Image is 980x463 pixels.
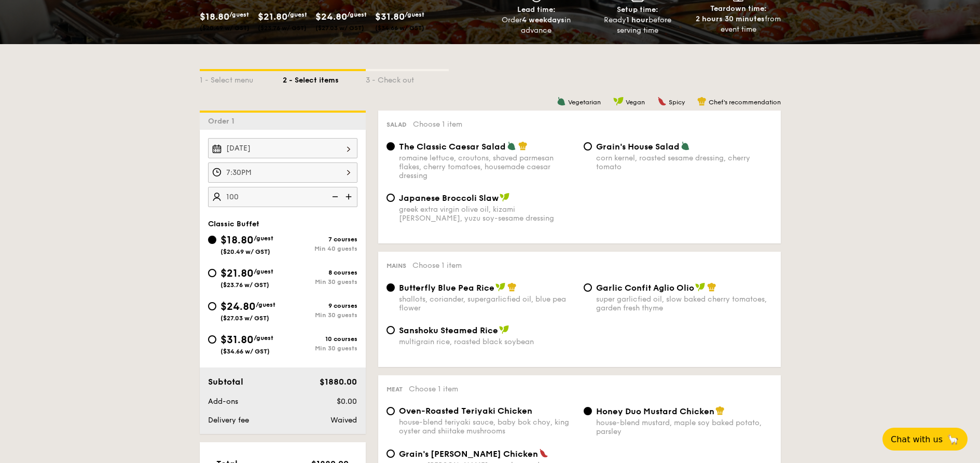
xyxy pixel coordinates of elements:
[681,141,690,151] img: icon-vegetarian.fe4039eb.svg
[387,262,406,269] span: Mains
[283,269,357,276] div: 8 courses
[500,193,510,202] img: icon-vegan.f8ff3823.svg
[596,295,772,312] div: super garlicfied oil, slow baked cherry tomatoes, garden fresh thyme
[507,282,517,292] img: icon-chef-hat.a58ddaea.svg
[208,187,357,207] input: Number of guests
[709,99,781,106] span: Chef's recommendation
[342,187,357,207] img: icon-add.58712e84.svg
[947,433,959,445] span: 🦙
[220,301,256,313] span: $24.80
[596,406,714,416] span: Honey Duo Mustard Chicken
[330,416,357,425] span: Waived
[692,14,785,35] div: from event time
[200,71,283,86] div: 1 - Select menu
[399,193,499,203] span: Japanese Broccoli Slaw
[613,97,624,106] img: icon-vegan.f8ff3823.svg
[626,16,648,24] strong: 1 hour
[517,5,556,14] span: Lead time:
[596,142,680,152] span: Grain's House Salad
[584,142,592,151] input: Grain's House Saladcorn kernel, roasted sesame dressing, cherry tomato
[669,99,685,106] span: Spicy
[208,236,216,244] input: $18.80/guest($20.49 w/ GST)7 coursesMin 40 guests
[254,268,273,275] span: /guest
[584,407,592,415] input: Honey Duo Mustard Chickenhouse-blend mustard, maple soy baked potato, parsley
[220,248,270,255] span: ($20.49 w/ GST)
[387,283,395,292] input: Butterfly Blue Pea Riceshallots, coriander, supergarlicfied oil, blue pea flower
[326,187,342,207] img: icon-reduce.1d2dbef1.svg
[596,283,694,293] span: Garlic Confit Aglio Olio
[399,142,506,152] span: The Classic Caesar Salad
[518,141,528,151] img: icon-chef-hat.a58ddaea.svg
[283,71,366,86] div: 2 - Select items
[387,386,403,393] span: Meat
[409,385,458,393] span: Choose 1 item
[283,345,357,352] div: Min 30 guests
[490,15,583,36] div: Order in advance
[891,434,943,444] span: Chat with us
[315,11,347,22] span: $24.80
[254,334,273,342] span: /guest
[220,315,269,322] span: ($27.03 w/ GST)
[283,278,357,285] div: Min 30 guests
[320,377,357,387] span: $1880.00
[715,406,725,415] img: icon-chef-hat.a58ddaea.svg
[710,4,767,13] span: Teardown time:
[399,449,538,459] span: Grain's [PERSON_NAME] Chicken
[220,234,254,247] span: $18.80
[522,16,564,24] strong: 4 weekdays
[399,205,575,223] div: greek extra virgin olive oil, kizami [PERSON_NAME], yuzu soy-sesame dressing
[208,269,216,277] input: $21.80/guest($23.76 w/ GST)8 coursesMin 30 guests
[596,154,772,171] div: corn kernel, roasted sesame dressing, cherry tomato
[399,325,498,335] span: Sanshoku Steamed Rice
[200,24,250,32] span: ($20.49 w/ GST)
[258,24,307,32] span: ($23.76 w/ GST)
[208,397,238,406] span: Add-ons
[283,311,357,319] div: Min 30 guests
[256,301,275,308] span: /guest
[696,15,765,23] strong: 2 hours 30 minutes
[405,11,424,18] span: /guest
[220,267,254,280] span: $21.80
[557,97,566,106] img: icon-vegetarian.fe4039eb.svg
[208,162,357,183] input: Event time
[399,418,575,435] div: house-blend teriyaki sauce, baby bok choy, king oyster and shiitake mushrooms
[387,194,395,202] input: Japanese Broccoli Slawgreek extra virgin olive oil, kizami [PERSON_NAME], yuzu soy-sesame dressing
[315,24,364,32] span: ($27.03 w/ GST)
[208,416,249,425] span: Delivery fee
[697,97,707,106] img: icon-chef-hat.a58ddaea.svg
[596,418,772,436] div: house-blend mustard, maple soy baked potato, parsley
[208,335,216,344] input: $31.80/guest($34.66 w/ GST)10 coursesMin 30 guests
[347,11,367,18] span: /guest
[413,120,462,129] span: Choose 1 item
[399,283,494,293] span: Butterfly Blue Pea Rice
[657,97,667,106] img: icon-spicy.37a8142b.svg
[584,283,592,292] input: Garlic Confit Aglio Oliosuper garlicfied oil, slow baked cherry tomatoes, garden fresh thyme
[337,397,357,406] span: $0.00
[591,15,684,36] div: Ready before serving time
[499,325,509,334] img: icon-vegan.f8ff3823.svg
[283,335,357,343] div: 10 courses
[399,154,575,180] div: romaine lettuce, croutons, shaved parmesan flakes, cherry tomatoes, housemade caesar dressing
[399,406,532,416] span: Oven-Roasted Teriyaki Chicken
[507,141,516,151] img: icon-vegetarian.fe4039eb.svg
[254,235,273,242] span: /guest
[366,71,449,86] div: 3 - Check out
[387,326,395,334] input: Sanshoku Steamed Ricemultigrain rice, roasted black soybean
[882,428,968,451] button: Chat with us🦙
[617,5,658,14] span: Setup time:
[399,337,575,346] div: multigrain rice, roasted black soybean
[220,281,269,289] span: ($23.76 w/ GST)
[495,282,506,292] img: icon-vegan.f8ff3823.svg
[208,302,216,310] input: $24.80/guest($27.03 w/ GST)9 coursesMin 30 guests
[375,24,424,32] span: ($34.66 w/ GST)
[539,448,548,458] img: icon-spicy.37a8142b.svg
[208,220,259,228] span: Classic Buffet
[220,348,270,355] span: ($34.66 w/ GST)
[387,142,395,151] input: The Classic Caesar Saladromaine lettuce, croutons, shaved parmesan flakes, cherry tomatoes, house...
[287,11,307,18] span: /guest
[626,99,645,106] span: Vegan
[387,121,407,128] span: Salad
[229,11,249,18] span: /guest
[220,334,254,346] span: $31.80
[283,236,357,243] div: 7 courses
